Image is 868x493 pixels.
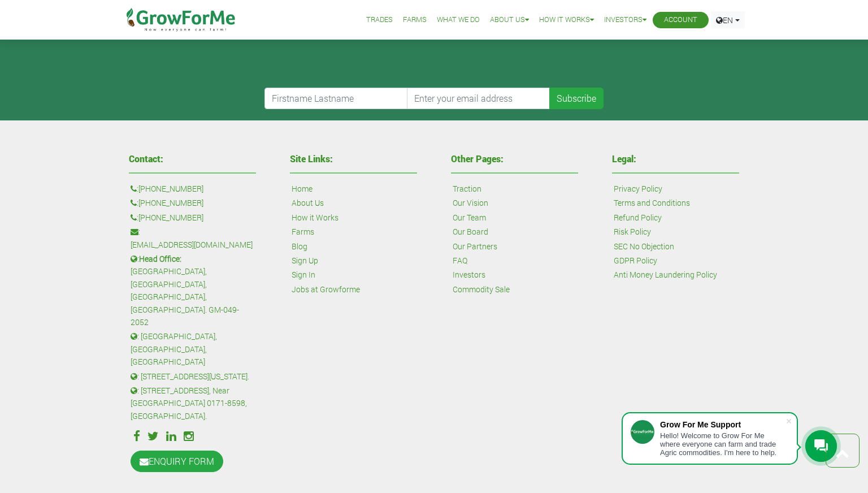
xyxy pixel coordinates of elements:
[131,384,254,422] p: : [STREET_ADDRESS], Near [GEOGRAPHIC_DATA] 0171-8598, [GEOGRAPHIC_DATA].
[437,14,480,26] a: What We Do
[453,254,467,267] a: FAQ
[292,226,314,238] a: Farms
[292,211,338,224] a: How it Works
[660,420,785,429] div: Grow For Me Support
[131,239,253,251] a: [EMAIL_ADDRESS][DOMAIN_NAME]
[138,183,203,195] a: [PHONE_NUMBER]
[403,14,427,26] a: Farms
[614,226,651,238] a: Risk Policy
[131,451,223,472] a: ENQUIRY FORM
[451,154,578,163] h4: Other Pages:
[131,211,254,224] p: :
[292,183,313,195] a: Home
[292,240,307,253] a: Blog
[711,11,745,29] a: EN
[453,183,481,195] a: Traction
[407,88,550,109] input: Enter your email address
[138,197,203,209] a: [PHONE_NUMBER]
[131,370,254,383] p: : [STREET_ADDRESS][US_STATE].
[292,197,324,209] a: About Us
[366,14,393,26] a: Trades
[604,14,646,26] a: Investors
[453,211,486,224] a: Our Team
[131,197,254,209] p: :
[292,283,360,296] a: Jobs at Growforme
[453,283,510,296] a: Commodity Sale
[131,183,254,195] p: :
[614,211,662,224] a: Refund Policy
[539,14,594,26] a: How it Works
[549,88,604,109] button: Subscribe
[138,211,203,224] a: [PHONE_NUMBER]
[264,44,436,88] iframe: reCAPTCHA
[614,269,717,281] a: Anti Money Laundering Policy
[139,253,181,264] b: Head Office:
[614,197,690,209] a: Terms and Conditions
[660,431,785,457] div: Hello! Welcome to Grow For Me where everyone can farm and trade Agric commodities. I'm here to help.
[292,269,315,281] a: Sign In
[292,254,318,267] a: Sign Up
[453,269,485,281] a: Investors
[131,226,254,251] p: :
[129,154,256,163] h4: Contact:
[614,254,657,267] a: GDPR Policy
[264,88,408,109] input: Firstname Lastname
[453,226,488,238] a: Our Board
[131,330,254,368] p: : [GEOGRAPHIC_DATA], [GEOGRAPHIC_DATA], [GEOGRAPHIC_DATA]
[453,197,488,209] a: Our Vision
[614,240,674,253] a: SEC No Objection
[131,253,254,328] p: : [GEOGRAPHIC_DATA], [GEOGRAPHIC_DATA], [GEOGRAPHIC_DATA], [GEOGRAPHIC_DATA]. GM-049-2052
[490,14,529,26] a: About Us
[664,14,697,26] a: Account
[614,183,662,195] a: Privacy Policy
[612,154,739,163] h4: Legal:
[290,154,417,163] h4: Site Links:
[453,240,497,253] a: Our Partners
